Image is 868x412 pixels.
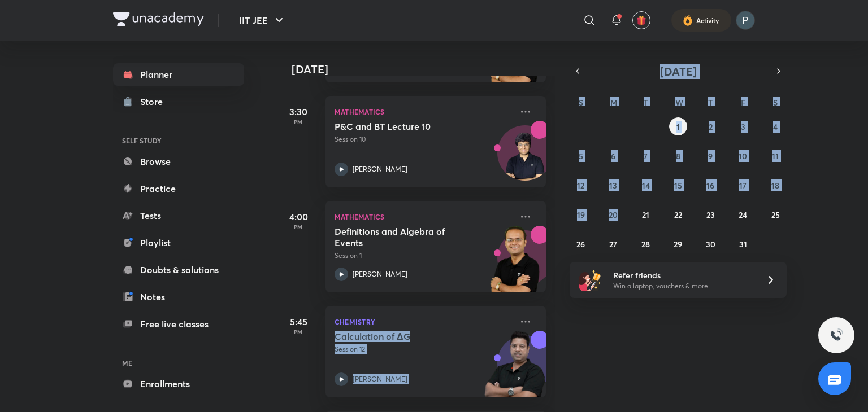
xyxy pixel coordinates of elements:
p: Session 12 [335,344,512,354]
abbr: Tuesday [644,97,648,108]
button: October 20, 2025 [604,205,622,223]
a: Enrollments [113,372,244,395]
abbr: October 6, 2025 [611,151,615,161]
img: unacademy [484,226,546,304]
h5: Calculation of ΔG [335,331,475,342]
button: October 21, 2025 [637,205,655,223]
h6: Refer friends [613,269,752,281]
button: October 14, 2025 [637,176,655,194]
abbr: October 21, 2025 [642,209,649,220]
button: October 17, 2025 [734,176,752,194]
button: avatar [632,11,650,29]
a: Store [113,90,244,113]
abbr: October 10, 2025 [739,151,747,161]
p: Win a laptop, vouchers & more [613,281,752,291]
button: October 13, 2025 [604,176,622,194]
span: [DATE] [660,64,697,79]
button: October 26, 2025 [572,235,590,253]
abbr: October 29, 2025 [674,239,682,249]
p: PM [276,223,321,230]
abbr: Friday [741,97,745,108]
abbr: Saturday [773,97,778,108]
abbr: October 15, 2025 [674,180,682,191]
abbr: Wednesday [675,97,683,108]
img: avatar [636,15,646,25]
a: Company Logo [113,12,204,29]
p: Session 1 [335,251,512,261]
abbr: October 4, 2025 [773,121,778,132]
a: Browse [113,150,244,173]
button: October 8, 2025 [669,147,687,165]
div: Store [140,95,170,108]
abbr: October 27, 2025 [609,239,617,249]
abbr: October 20, 2025 [609,209,618,220]
img: referral [579,269,601,291]
p: [PERSON_NAME] [353,374,407,384]
abbr: October 19, 2025 [577,209,585,220]
h6: SELF STUDY [113,131,244,150]
abbr: October 11, 2025 [772,151,779,161]
button: October 6, 2025 [604,147,622,165]
abbr: Sunday [579,97,583,108]
button: [DATE] [585,63,771,79]
abbr: October 8, 2025 [676,151,680,161]
button: October 22, 2025 [669,205,687,223]
button: October 11, 2025 [766,147,784,165]
h5: 5:45 [276,315,321,328]
a: Notes [113,286,244,308]
a: Playlist [113,231,244,254]
button: October 30, 2025 [701,235,719,253]
p: [PERSON_NAME] [353,269,407,279]
abbr: October 25, 2025 [771,209,780,220]
button: October 12, 2025 [572,176,590,194]
abbr: October 12, 2025 [577,180,584,191]
h5: P&C and BT Lecture 10 [335,121,475,132]
abbr: October 3, 2025 [741,121,745,132]
abbr: October 28, 2025 [641,239,650,249]
abbr: October 22, 2025 [674,209,682,220]
p: Session 10 [335,134,512,144]
button: October 29, 2025 [669,235,687,253]
p: PM [276,328,321,335]
img: Payal Kumari [736,11,755,30]
abbr: October 13, 2025 [609,180,617,191]
button: October 19, 2025 [572,205,590,223]
abbr: October 30, 2025 [706,239,715,249]
button: October 1, 2025 [669,117,687,135]
img: activity [683,14,693,27]
abbr: October 17, 2025 [739,180,747,191]
button: October 25, 2025 [766,205,784,223]
h6: ME [113,353,244,372]
abbr: October 7, 2025 [644,151,648,161]
button: October 16, 2025 [701,176,719,194]
button: October 23, 2025 [701,205,719,223]
button: October 7, 2025 [637,147,655,165]
button: IIT JEE [232,9,293,32]
abbr: October 16, 2025 [706,180,714,191]
img: Avatar [498,132,552,186]
a: Planner [113,63,244,86]
button: October 3, 2025 [734,117,752,135]
p: Mathematics [335,105,512,119]
button: October 15, 2025 [669,176,687,194]
img: unacademy [484,331,546,409]
abbr: Thursday [708,97,713,108]
button: October 10, 2025 [734,147,752,165]
a: Free live classes [113,313,244,335]
p: Mathematics [335,210,512,223]
p: PM [276,119,321,125]
h5: 4:00 [276,210,321,223]
button: October 9, 2025 [701,147,719,165]
button: October 31, 2025 [734,235,752,253]
abbr: October 18, 2025 [771,180,779,191]
abbr: October 14, 2025 [642,180,650,191]
img: Company Logo [113,12,204,26]
abbr: Monday [610,97,617,108]
abbr: October 9, 2025 [708,151,713,161]
img: ttu [830,328,843,342]
button: October 24, 2025 [734,205,752,223]
abbr: October 5, 2025 [579,151,583,161]
button: October 18, 2025 [766,176,784,194]
abbr: October 24, 2025 [739,209,747,220]
button: October 5, 2025 [572,147,590,165]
